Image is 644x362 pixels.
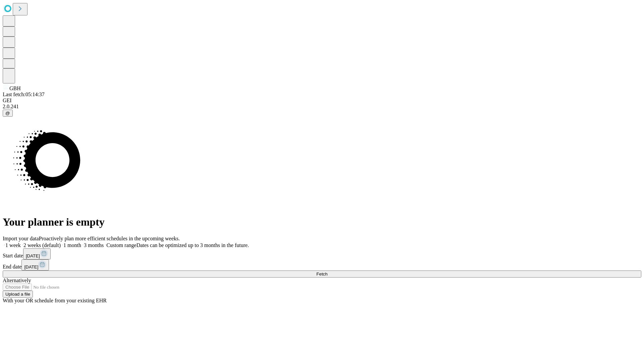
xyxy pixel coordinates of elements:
[23,248,51,259] button: [DATE]
[137,242,249,248] span: Dates can be optimized up to 3 months in the future.
[24,264,38,269] span: [DATE]
[84,242,104,248] span: 3 months
[3,291,33,298] button: Upload a file
[3,92,45,97] span: Last fetch: 05:14:37
[3,236,39,241] span: Import your data
[3,298,107,303] span: With your OR schedule from your existing EHR
[21,259,49,270] button: [DATE]
[3,270,641,278] button: Fetch
[3,259,641,270] div: End date
[3,248,641,259] div: Start date
[9,85,21,91] span: GBH
[3,216,641,228] h1: Your planner is empty
[316,271,327,277] span: Fetch
[106,242,136,248] span: Custom range
[39,236,180,241] span: Proactively plan more efficient schedules in the upcoming weeks.
[63,242,81,248] span: 1 month
[5,242,21,248] span: 1 week
[3,104,641,110] div: 2.0.241
[3,98,641,104] div: GEI
[5,111,10,116] span: @
[3,110,13,117] button: @
[3,278,31,283] span: Alternatively
[23,242,61,248] span: 2 weeks (default)
[26,253,40,258] span: [DATE]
